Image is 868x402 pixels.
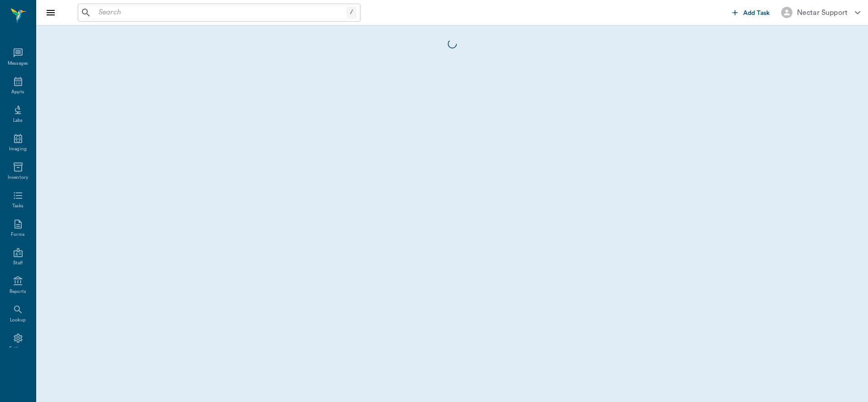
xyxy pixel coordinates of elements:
button: Add Task [729,4,774,21]
div: Nectar Support [797,7,848,18]
input: Search [95,6,346,19]
div: Messages [8,60,28,67]
div: / [346,6,356,19]
button: Nectar Support [774,4,868,21]
button: Close drawer [42,4,60,22]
